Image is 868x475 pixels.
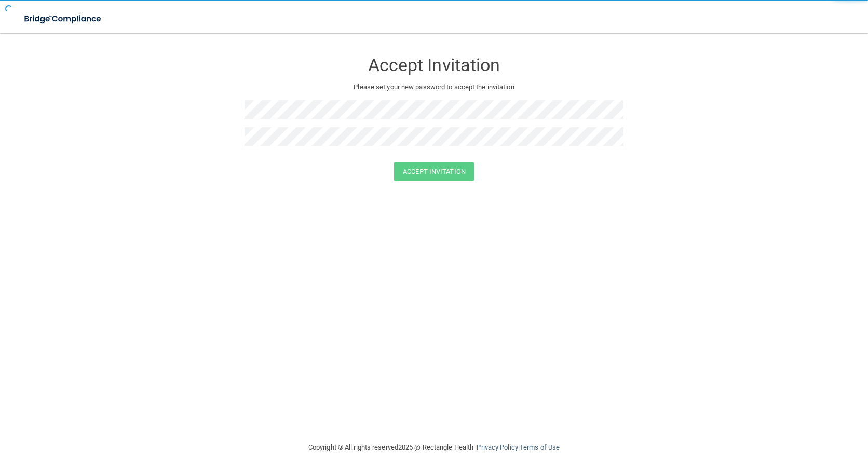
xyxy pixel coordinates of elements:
[394,162,474,181] button: Accept Invitation
[477,443,518,451] a: Privacy Policy
[245,56,623,75] h3: Accept Invitation
[252,81,616,93] p: Please set your new password to accept the invitation
[245,431,623,464] div: Copyright © All rights reserved 2025 @ Rectangle Health | |
[520,443,560,451] a: Terms of Use
[16,8,111,30] img: bridge_compliance_login_screen.278c3ca4.svg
